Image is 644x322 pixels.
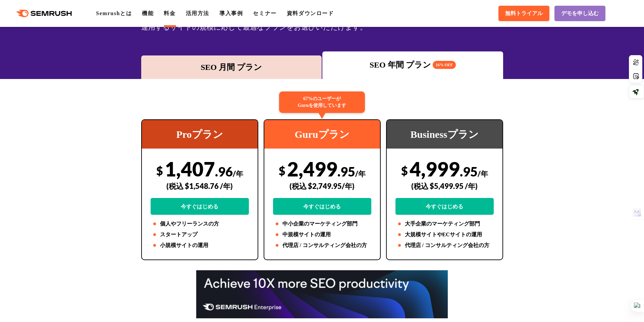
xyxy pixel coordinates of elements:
span: $ [401,164,408,177]
a: 機能 [142,10,154,16]
div: Guruプラン [264,120,380,149]
a: 今すぐはじめる [395,198,494,215]
div: 2,499 [273,157,371,215]
div: (税込 $1,548.76 /年) [151,174,249,198]
div: ドメイン: [DOMAIN_NAME] [17,17,77,24]
a: 料金 [164,10,175,16]
img: tab_domain_overview_orange.svg [23,40,28,45]
div: 4,999 [395,157,494,215]
a: 導入事例 [219,10,243,16]
span: .96 [215,164,233,179]
span: 16% OFF [433,61,456,69]
li: 大規模サイトやECサイトの運用 [395,231,494,239]
span: 無料トライアル [505,10,543,17]
a: セミナー [253,10,276,16]
div: ドメイン概要 [30,40,56,45]
div: v 4.0.25 [19,11,33,16]
div: (税込 $5,499.95 /年) [395,174,494,198]
a: 資料ダウンロード [287,10,334,16]
li: 代理店 / コンサルティング会社の方 [395,241,494,249]
div: 67%のユーザーが Guruを使用しています [279,91,365,113]
span: デモを申し込む [561,10,599,17]
div: (税込 $2,749.95/年) [273,174,371,198]
div: Proプラン [142,120,258,149]
span: $ [279,164,285,177]
span: /年 [355,169,366,178]
li: 中規模サイトの運用 [273,231,371,239]
li: 小規模サイトの運用 [151,241,249,249]
span: .95 [337,164,355,179]
div: SEO 月間 プラン [145,61,319,73]
div: 1,407 [151,157,249,215]
li: 大手企業のマーケティング部門 [395,220,494,228]
li: 個人やフリーランスの方 [151,220,249,228]
img: logo_orange.svg [11,11,16,16]
span: $ [156,164,163,177]
img: tab_keywords_by_traffic_grey.svg [70,40,76,45]
a: 今すぐはじめる [151,198,249,215]
a: 今すぐはじめる [273,198,371,215]
img: website_grey.svg [11,17,16,24]
span: /年 [233,169,243,178]
a: 活用方法 [186,10,209,16]
a: デモを申し込む [554,6,605,21]
div: キーワード流入 [78,40,108,45]
a: Semrushとは [96,10,132,16]
li: 代理店 / コンサルティング会社の方 [273,241,371,249]
li: 中小企業のマーケティング部門 [273,220,371,228]
span: /年 [478,169,488,178]
span: .95 [460,164,478,179]
div: Businessプラン [387,120,502,149]
a: 無料トライアル [498,6,549,21]
div: SEO 年間 プラン [326,59,500,71]
li: スタートアップ [151,231,249,239]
